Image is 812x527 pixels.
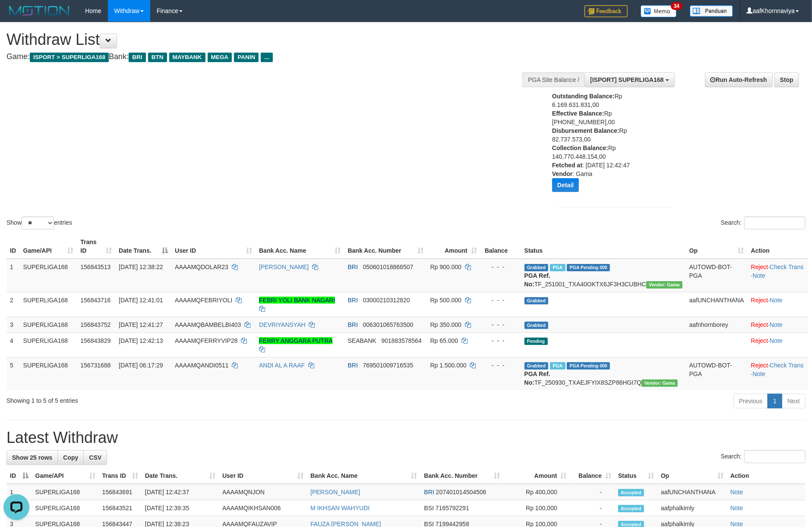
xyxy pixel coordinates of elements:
td: [DATE] 12:42:37 [142,484,219,500]
span: [DATE] 12:42:13 [119,337,163,344]
td: · · [748,259,808,292]
td: 3 [6,317,20,333]
span: CSV [89,454,101,461]
a: Note [730,489,743,496]
td: TF_251001_TXA40OKTX6JF3H3CUBHC [521,259,686,292]
a: CSV [83,450,107,465]
td: Rp 100,000 [503,500,570,516]
th: User ID: activate to sort column ascending [171,234,256,259]
b: Effective Balance: [552,110,604,117]
th: Action [727,468,806,484]
img: panduan.png [690,5,733,17]
b: Vendor [552,170,572,177]
a: Note [730,505,743,511]
td: · [748,333,808,357]
input: Search: [744,216,806,229]
td: SUPERLIGA168 [32,484,99,500]
th: Bank Acc. Number: activate to sort column ascending [344,234,427,259]
th: Amount: activate to sort column ascending [503,468,570,484]
label: Search: [721,216,806,229]
span: BRI [129,53,145,62]
a: Reject [751,362,768,369]
img: Button%20Memo.svg [641,5,677,17]
td: · [748,317,808,333]
span: Copy 769501009716535 to clipboard [363,362,414,369]
th: Bank Acc. Number: activate to sort column ascending [421,468,504,484]
span: AAAAMQBAMBELBI403 [175,321,241,328]
b: Outstanding Balance: [552,93,615,100]
h4: Game: Bank: [6,53,533,61]
button: Detail [552,178,579,192]
td: 156843691 [99,484,142,500]
td: 1 [6,259,20,292]
span: AAAAMQFEBRIYOLI [175,297,232,304]
div: - - - [484,361,518,370]
span: Grabbed [524,297,549,304]
span: ... [261,53,272,62]
div: - - - [484,296,518,304]
a: Run Auto-Refresh [705,72,773,87]
a: [PERSON_NAME] [310,489,360,496]
span: BRI [348,263,358,270]
span: BRI [348,297,358,304]
span: PANIN [234,53,259,62]
td: 156843521 [99,500,142,516]
img: Feedback.jpg [585,5,628,17]
td: SUPERLIGA168 [20,292,77,317]
a: Check Trans [770,362,804,369]
div: PGA Site Balance / [522,72,585,87]
a: Note [770,321,783,328]
a: Note [752,272,765,279]
td: 1 [6,484,32,500]
span: Accepted [618,489,644,496]
a: Copy [57,450,84,465]
td: 4 [6,333,20,357]
a: Check Trans [770,263,804,270]
td: · · [748,357,808,390]
th: Date Trans.: activate to sort column descending [115,234,171,259]
span: [DATE] 06:17:29 [119,362,163,369]
a: Reject [751,337,768,344]
span: Grabbed [524,322,549,329]
span: AAAAMQANDI0511 [175,362,229,369]
span: AAAAMQFERRYVIP28 [175,337,237,344]
span: Marked by aafsengchandara [550,264,565,271]
th: Op: activate to sort column ascending [686,234,748,259]
th: Bank Acc. Name: activate to sort column ascending [307,468,420,484]
span: BRI [348,321,358,328]
span: Grabbed [524,264,549,271]
td: aafphalkimly [657,500,727,516]
td: AAAAMQNJON [219,484,307,500]
span: [DATE] 12:41:27 [119,321,163,328]
th: ID [6,234,20,259]
div: - - - [484,263,518,271]
span: Vendor URL: https://trx31.1velocity.biz [646,281,682,289]
span: Copy 207401014504506 to clipboard [436,489,487,496]
a: Next [782,394,806,408]
td: SUPERLIGA168 [32,500,99,516]
span: ISPORT > SUPERLIGA168 [30,53,109,62]
span: Copy 006301065763500 to clipboard [363,321,414,328]
div: - - - [484,336,518,345]
a: Reject [751,297,768,304]
a: Stop [774,72,799,87]
span: [DATE] 12:38:22 [119,263,163,270]
a: FERRY ANGGARA PUTRA [259,337,332,344]
div: - - - [484,320,518,329]
td: Rp 400,000 [503,484,570,500]
div: Showing 1 to 5 of 5 entries [6,393,332,405]
b: Collection Balance: [552,144,608,151]
span: Rp 350.000 [430,321,461,328]
td: 5 [6,357,20,390]
a: Note [752,370,765,377]
a: Previous [733,394,768,408]
th: ID: activate to sort column descending [6,468,32,484]
td: AAAAMQIKHSAN006 [219,500,307,516]
th: User ID: activate to sort column ascending [219,468,307,484]
span: BRI [348,362,358,369]
b: Fetched at [552,162,582,169]
a: ANDI AL A RAAF [259,362,305,369]
input: Search: [744,450,806,463]
td: AUTOWD-BOT-PGA [686,259,748,292]
th: Bank Acc. Name: activate to sort column ascending [256,234,344,259]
